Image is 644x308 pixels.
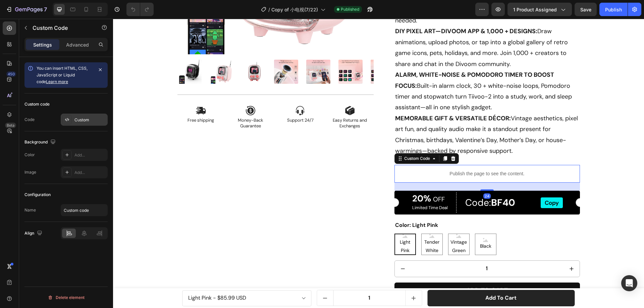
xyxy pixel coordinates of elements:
span: You can insert HTML, CSS, JavaScript or Liquid code [37,66,88,84]
p: Advanced [66,41,89,48]
span: Save [580,7,591,12]
span: Tender White [309,219,329,236]
div: Code [24,117,35,123]
strong: BF40 [378,178,402,190]
div: Align [24,229,44,238]
div: Name [24,207,36,213]
strong: DIY PIXEL ART—DIVOOM APP & 1,000 + DESIGNS: [282,8,424,16]
button: Add to cart [314,271,462,288]
button: Copy [428,179,450,189]
strong: ALARM, WHITE-NOISE & POMODORO TIMER TO BOOST FOCUS: [282,52,441,71]
span: Vintage Green [335,219,356,236]
input: quantity [220,271,292,287]
div: Custom [74,117,106,123]
span: Published [341,6,359,12]
div: Background [24,138,57,147]
button: increment [450,242,467,258]
div: Add to cart [353,268,395,276]
span: / [268,6,270,13]
div: Publish [605,6,622,13]
span: Black [366,223,380,232]
p: Settings [33,41,52,48]
p: Limited Time Deal [299,186,342,192]
button: 1 product assigned [507,3,572,16]
strong: 20% [299,174,318,185]
div: Add to cart [372,276,404,283]
button: decrement [282,242,298,258]
iframe: Design area [113,19,644,308]
div: Open Intercom Messenger [621,275,637,291]
button: 7 [3,3,50,16]
p: OFF [299,176,342,185]
div: Add... [74,170,106,176]
button: Publish [599,3,628,16]
button: decrement [204,271,220,287]
p: Support 24/7 [164,99,210,105]
div: Undo/Redo [126,3,154,16]
div: 450 [6,71,16,77]
input: quantity [298,242,450,258]
span: Light Pink [282,219,302,236]
button: increment [292,271,309,287]
span: Copy of 小电视(7/22) [271,6,318,13]
div: Image [24,169,36,175]
a: Learn more [46,79,68,84]
div: Copy [432,180,446,188]
p: Custom Code [33,24,90,32]
div: Configuration [24,192,51,198]
strong: MEMORABLE GIFT & VERSATILE DÉCOR: [282,96,398,104]
button: Add to cart [281,264,467,280]
legend: Color: Light Pink [281,201,326,212]
div: Beta [5,123,16,128]
button: Delete element [24,292,108,303]
div: Delete element [48,294,85,302]
p: Publish the page to see the content. [281,151,467,159]
p: Code: [352,177,424,191]
p: Money-Back Guarantee [115,99,160,110]
div: Custom code [24,101,50,107]
span: 1 product assigned [513,6,557,13]
p: Easy Returns and Exchanges [214,99,260,110]
p: 7 [44,5,47,13]
div: 24 [370,175,378,180]
div: Custom Code [290,137,318,143]
div: Add... [74,152,106,158]
button: Save [575,3,597,16]
div: Color [24,152,35,158]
